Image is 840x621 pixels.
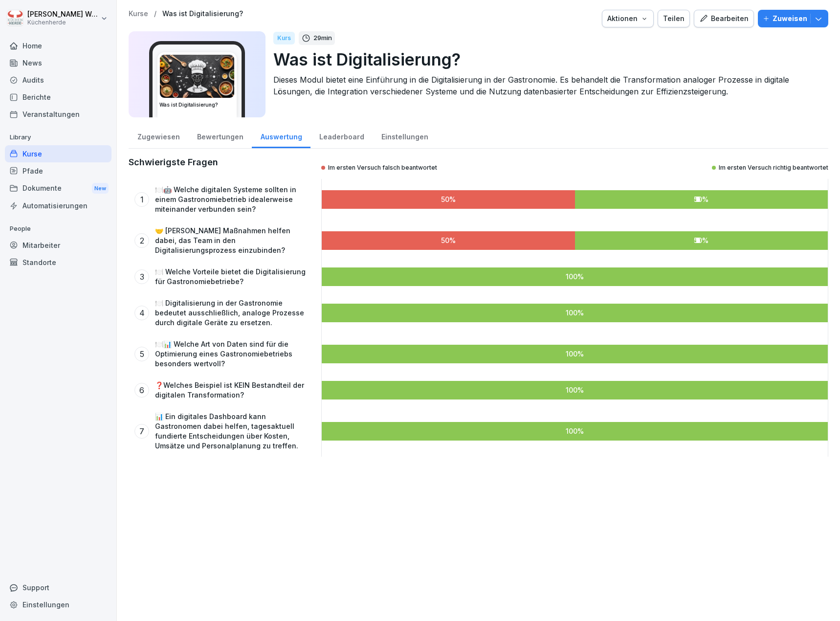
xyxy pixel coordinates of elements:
[134,424,149,439] div: 7
[5,197,111,214] a: Automatisierungen
[719,164,828,172] p: Im ersten Versuch richtig beantwortet
[5,54,111,71] a: News
[5,130,111,145] p: Library
[373,123,437,148] a: Einstellungen
[159,101,235,109] h3: Was ist Digitalisierung?
[155,185,310,214] p: 🍽️🤖 Welche digitalen Systeme sollten in einem Gastronomiebetrieb idealerweise miteinander verbund...
[5,179,111,198] a: DokumenteNew
[129,123,188,148] a: Zugewiesen
[155,298,310,328] p: 🍽️ Digitalisierung in der Gastronomie bedeutet ausschließlich, analoge Prozesse durch digitale Ge...
[155,339,310,369] p: 🍽️📊 Welche Art von Daten sind für die Optimierung eines Gastronomiebetriebs besonders wertvoll?
[5,145,111,162] a: Kurse
[134,269,149,284] div: 3
[273,74,820,97] p: Dieses Modul bietet eine Einführung in die Digitalisierung in der Gastronomie. Es behandelt die T...
[273,32,295,44] div: Kurs
[5,89,111,106] a: Berichte
[134,192,149,207] div: 1
[188,123,252,148] a: Bewertungen
[313,33,332,43] p: 29 min
[310,123,373,148] a: Leaderboard
[134,347,149,361] div: 5
[273,47,820,72] p: Was ist Digitalisierung?
[607,13,648,24] div: Aktionen
[134,383,149,398] div: 6
[27,19,99,26] p: Küchenherde
[129,10,148,18] a: Kurse
[5,71,111,89] a: Audits
[658,10,690,27] button: Teilen
[155,226,310,255] p: 🤝 [PERSON_NAME] Maßnahmen helfen dabei, das Team in den Digitalisierungsprozess einzubinden?
[773,13,807,24] p: Zuweisen
[162,10,243,18] a: Was ist Digitalisierung?
[134,233,149,248] div: 2
[5,179,111,198] div: Dokumente
[5,596,111,613] a: Einstellungen
[155,267,310,287] p: 🍽️ Welche Vorteile bietet die Digitalisierung für Gastronomiebetriebe?
[155,380,310,400] p: ❓Welches Beispiel ist KEIN Bestandteil der digitalen Transformation?
[5,254,111,271] a: Standorte
[5,221,111,237] p: People
[602,10,654,27] button: Aktionen
[160,55,234,98] img: y5x905sgboivdubjhbpi2xxs.png
[252,123,310,148] a: Auswertung
[134,306,149,320] div: 4
[328,164,437,172] p: Im ersten Versuch falsch beantwortet
[758,10,828,27] button: Zuweisen
[5,579,111,596] div: Support
[699,13,749,24] div: Bearbeiten
[5,37,111,54] a: Home
[5,237,111,254] a: Mitarbeiter
[694,10,754,27] button: Bearbeiten
[5,162,111,179] a: Pfade
[155,412,310,451] p: 📊 Ein digitales Dashboard kann Gastronomen dabei helfen, tagesaktuell fundierte Entscheidungen üb...
[663,13,685,24] div: Teilen
[154,10,156,18] p: /
[5,106,111,123] a: Veranstaltungen
[27,10,99,19] p: [PERSON_NAME] Wessel
[92,183,109,194] div: New
[129,156,218,168] h2: Schwierigste Fragen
